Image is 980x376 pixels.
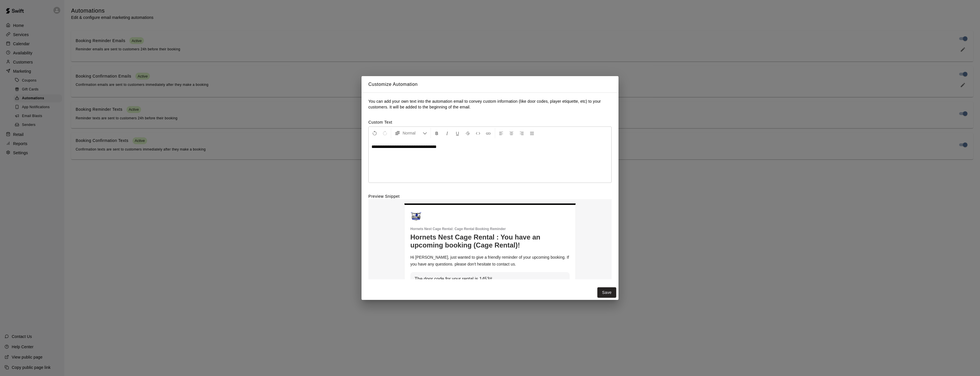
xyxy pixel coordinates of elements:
[442,128,452,138] button: Format Italics
[410,227,570,231] p: Hornets Nest Cage Rental : Cage Rental Booking Reminder
[370,128,379,138] button: Undo
[368,98,612,110] p: You can add your own text into the automation email to convey custom information (like door codes...
[527,128,537,138] button: Justify Align
[507,128,516,138] button: Center Align
[368,119,612,125] label: Custom Text
[410,254,570,268] p: Hi [PERSON_NAME], just wanted to give a friendly reminder of your upcoming booking. If you have a...
[597,287,616,298] button: Save
[517,128,527,138] button: Right Align
[403,130,423,136] span: Normal
[380,128,390,138] button: Redo
[410,211,422,222] img: Hornets Nest Cage Rental
[392,128,429,138] button: Formatting Options
[473,128,483,138] button: Insert Code
[368,193,612,199] label: Preview Snippet
[496,128,506,138] button: Left Align
[415,276,492,281] span: The door code for your rental is 1453#
[483,128,493,138] button: Insert Link
[463,128,473,138] button: Format Strikethrough
[432,128,442,138] button: Format Bold
[362,76,618,93] h2: Customize Automation
[410,233,570,249] h1: Hornets Nest Cage Rental : You have an upcoming booking (Cage Rental)!
[453,128,462,138] button: Format Underline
